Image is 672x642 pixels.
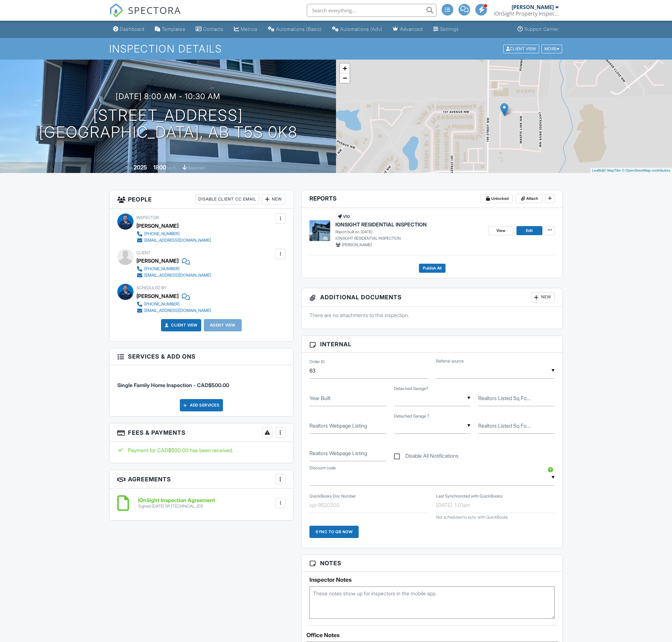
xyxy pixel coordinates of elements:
[138,498,215,509] a: IOnSight Inspection Agreement Signed [DATE] (IP [TECHNICAL_ID])
[136,307,211,314] a: [EMAIL_ADDRESS][DOMAIN_NAME]
[309,450,367,457] label: Realtors Webpage Listing
[109,9,181,22] a: SPECTORA
[503,46,541,51] a: Client View
[302,555,562,572] h3: Notes
[265,23,324,35] a: Automations (Basic)
[541,44,562,53] div: More
[163,322,198,328] a: Client View
[622,168,670,172] a: © OpenStreetMap contributors
[302,288,562,307] h3: Additional Documents
[110,348,293,365] h3: Services & Add ons
[524,26,559,32] div: Support Center
[136,266,211,272] a: ‭[PHONE_NUMBER]‬
[478,418,555,434] input: Realtors Listed Sq Footage of Home
[400,26,423,32] div: Advanced
[110,423,293,442] h3: Fees & Payments
[125,166,133,170] span: Built
[436,515,508,520] span: Not scheduled to sync with QuickBooks
[307,632,558,638] div: Office Notes
[436,493,503,499] label: Last Synchronized with QuickBooks:
[340,73,350,83] a: Zoom out
[340,63,350,73] a: Zoom in
[307,4,436,17] input: Search everything...
[117,370,285,394] li: Service: Single Family Home Inspection
[494,10,559,17] div: iOnSight Property Inspections
[309,465,336,471] label: Discount code
[195,194,259,204] div: Disable Client CC Email
[110,23,147,35] a: Dashboard
[309,422,367,429] label: Realtors Webpage Listing
[162,26,185,32] div: Templates
[431,23,461,35] a: Settings
[309,418,386,434] input: Realtors Webpage Listing
[478,395,530,402] label: Realtors Listed Sq Footage of Home
[167,166,176,170] span: sq. ft.
[604,168,621,172] a: © MapTiler
[390,23,425,35] a: Advanced
[138,498,215,503] h6: IOnSight Inspection Agreement
[138,504,215,509] div: Signed [DATE] (IP [TECHNICAL_ID])
[203,26,224,32] div: Contacts
[590,168,672,173] div: |
[394,413,429,419] label: Detached Garage ?
[120,26,145,32] div: Dashboard
[309,526,359,538] div: Sync to QB Now
[153,164,166,171] div: 1800
[193,23,226,35] a: Contacts
[478,422,530,429] label: Realtors Listed Sq Footage of Home
[109,3,123,17] img: The Best Home Inspection Software - Spectora
[180,399,223,411] div: Add Services
[144,273,211,278] div: [EMAIL_ADDRESS][DOMAIN_NAME]
[340,26,382,32] div: Automations (Adv)
[309,577,555,583] h5: Inspector Notes
[110,470,293,488] h3: Agreements
[188,166,205,170] span: basement
[144,238,211,243] div: [EMAIL_ADDRESS][DOMAIN_NAME]
[136,301,211,307] a: [PHONE_NUMBER]
[110,190,293,209] h3: People
[136,221,179,231] div: [PERSON_NAME]
[231,23,260,35] a: Metrics
[136,231,211,237] a: [PHONE_NUMBER]
[503,44,539,53] div: Client View
[394,453,458,461] label: Disable All Notifications
[116,92,220,101] h3: [DATE] 8:00 am - 10:30 am
[309,390,386,406] input: Year Built
[512,4,554,10] div: [PERSON_NAME]
[136,215,159,220] span: Inspector
[309,359,325,365] label: Order ID
[531,292,555,303] div: New
[436,358,464,364] label: Referral source
[39,107,297,141] h1: [STREET_ADDRESS] [GEOGRAPHIC_DATA], AB T5S 0K8
[309,312,555,319] p: There are no attachments to this inspection.
[592,168,603,172] a: Leaflet
[478,390,555,406] input: Realtors Listed Sq Footage of Home
[309,395,330,402] label: Year Built
[136,285,167,290] span: Scheduled By
[144,308,211,313] div: [EMAIL_ADDRESS][DOMAIN_NAME]
[128,3,181,17] span: SPECTORA
[109,43,563,54] h1: Inspection Details
[133,164,147,171] div: 2025
[241,26,258,32] div: Metrics
[302,336,562,353] h3: Internal
[330,23,385,35] a: Automations (Advanced)
[309,493,356,499] label: QuickBooks Doc Number
[144,266,180,271] div: ‭[PHONE_NUMBER]‬
[136,291,179,301] div: [PERSON_NAME]
[117,382,229,388] span: Single Family Home Inspection - CAD$500.00
[276,26,322,32] div: Automations (Basic)
[152,23,188,35] a: Templates
[394,386,428,392] label: Detached Garage?
[144,302,180,307] div: [PHONE_NUMBER]
[515,23,562,35] a: Support Center
[144,231,180,236] div: [PHONE_NUMBER]
[117,447,285,454] div: Payment for CAD$500.00 has been received.
[262,194,285,204] div: New
[440,26,459,32] div: Settings
[309,445,386,461] input: Realtors Webpage Listing
[136,237,211,244] a: [EMAIL_ADDRESS][DOMAIN_NAME]
[136,250,150,255] span: Client
[136,272,211,279] a: [EMAIL_ADDRESS][DOMAIN_NAME]
[136,256,179,266] div: [PERSON_NAME]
